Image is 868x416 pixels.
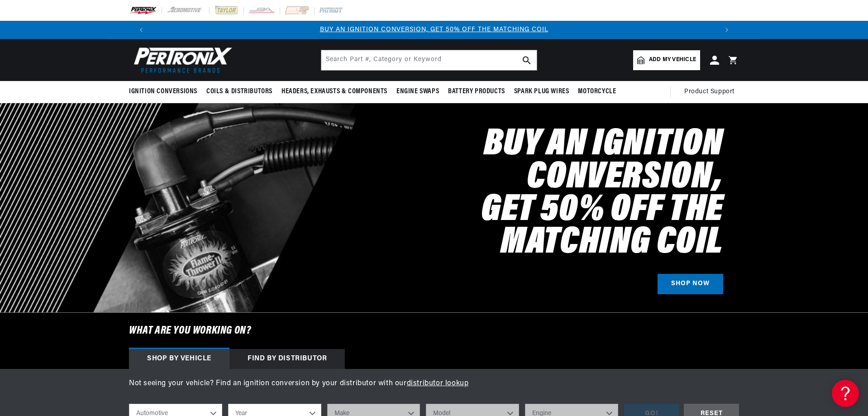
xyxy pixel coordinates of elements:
[578,87,616,96] span: Motorcycle
[150,25,718,35] div: 1 of 3
[132,21,150,39] button: Translation missing: en.sections.announcements.previous_announcement
[649,56,696,64] span: Add my vehicle
[444,81,510,102] summary: Battery Products
[129,378,739,390] p: Not seeing your vehicle? Find an ignition conversion by your distributor with our
[510,81,574,102] summary: Spark Plug Wires
[407,380,469,387] a: distributor lookup
[321,50,537,70] input: Search Part #, Category or Keyword
[129,44,233,76] img: Pertronix
[573,81,620,102] summary: Motorcycle
[448,87,505,96] span: Battery Products
[396,87,439,96] span: Engine Swaps
[129,87,197,96] span: Ignition Conversions
[517,50,537,70] button: search button
[514,87,569,96] span: Spark Plug Wires
[129,81,202,102] summary: Ignition Conversions
[206,87,272,96] span: Coils & Distributors
[718,21,736,39] button: Translation missing: en.sections.announcements.next_announcement
[633,50,700,70] a: Add my vehicle
[277,81,392,102] summary: Headers, Exhausts & Components
[684,87,734,97] span: Product Support
[281,87,387,96] span: Headers, Exhausts & Components
[202,81,277,102] summary: Coils & Distributors
[320,26,548,33] a: BUY AN IGNITION CONVERSION, GET 50% OFF THE MATCHING COIL
[684,81,739,103] summary: Product Support
[150,25,718,35] div: Announcement
[106,21,762,39] slideshow-component: Translation missing: en.sections.announcements.announcement_bar
[658,274,723,294] a: SHOP NOW
[392,81,444,102] summary: Engine Swaps
[229,349,345,369] div: Find by Distributor
[106,313,762,349] h6: What are you working on?
[129,349,229,369] div: Shop by vehicle
[336,129,723,259] h2: Buy an Ignition Conversion, Get 50% off the Matching Coil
